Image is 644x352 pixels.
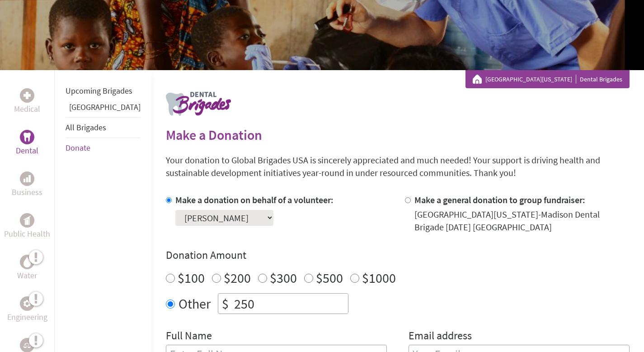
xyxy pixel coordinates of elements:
label: Full Name [166,328,212,345]
a: Donate [66,143,90,153]
label: $300 [270,269,297,286]
a: [GEOGRAPHIC_DATA] [69,102,141,112]
p: Business [12,186,42,199]
label: $200 [224,269,251,286]
p: Public Health [4,228,50,240]
label: $500 [316,269,343,286]
p: Engineering [7,311,47,323]
div: Dental Brigades [473,75,622,84]
h2: Make a Donation [166,127,630,143]
h4: Donation Amount [166,248,630,262]
p: Your donation to Global Brigades USA is sincerely appreciated and much needed! Your support is dr... [166,154,630,179]
a: MedicalMedical [14,88,40,115]
p: Dental [16,144,38,157]
p: Medical [14,103,40,115]
img: Dental [24,133,31,141]
a: EngineeringEngineering [7,296,47,323]
input: Enter Amount [232,294,348,314]
div: $ [218,294,232,314]
a: [GEOGRAPHIC_DATA][US_STATE] [485,75,576,84]
img: Public Health [24,216,31,225]
a: DentalDental [16,130,38,157]
label: Make a donation on behalf of a volunteer: [175,194,334,205]
div: Water [20,255,34,269]
li: Donate [66,138,141,158]
img: Water [24,257,31,267]
div: [GEOGRAPHIC_DATA][US_STATE]-Madison Dental Brigade [DATE] [GEOGRAPHIC_DATA] [414,208,630,233]
div: Medical [20,88,34,103]
img: Legal Empowerment [24,342,31,348]
div: Public Health [20,213,34,228]
label: Email address [409,328,472,345]
img: logo-dental.png [166,92,231,116]
a: Public HealthPublic Health [4,213,50,240]
a: WaterWater [17,255,37,282]
li: All Brigades [66,117,141,138]
a: BusinessBusiness [12,171,42,199]
li: Guatemala [66,101,141,117]
img: Business [24,175,31,182]
label: Make a general donation to group fundraiser: [414,194,585,205]
p: Water [17,269,37,282]
li: Upcoming Brigades [66,81,141,101]
label: $1000 [362,269,396,286]
a: Upcoming Brigades [66,86,132,96]
label: $100 [178,269,205,286]
div: Dental [20,130,34,144]
a: All Brigades [66,122,106,133]
label: Other [179,293,211,314]
img: Engineering [24,300,31,307]
img: Medical [24,92,31,99]
div: Business [20,171,34,186]
div: Engineering [20,296,34,311]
